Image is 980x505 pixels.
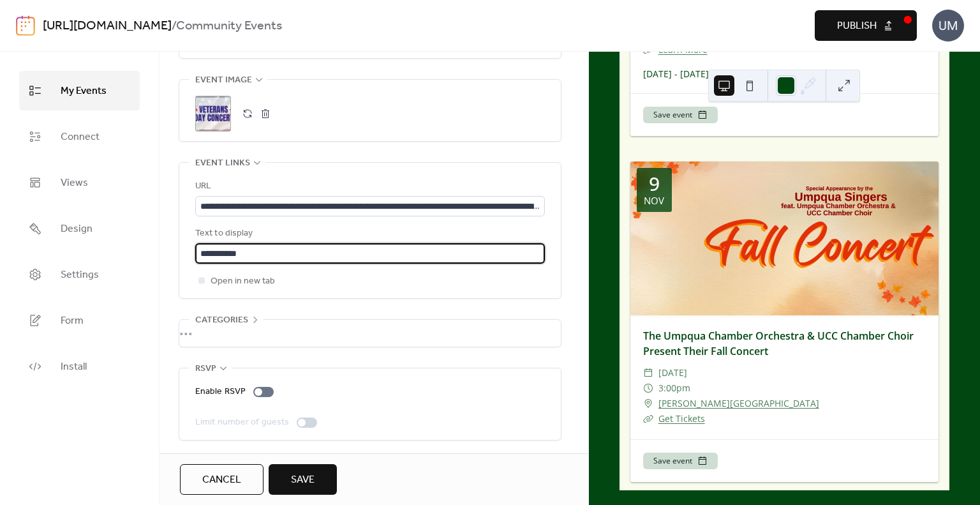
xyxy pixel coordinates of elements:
span: Publish [837,19,877,34]
div: 9 [649,174,660,193]
a: Design [19,209,140,248]
div: Nov [644,196,664,206]
div: URL [195,179,542,194]
a: [PERSON_NAME][GEOGRAPHIC_DATA] [658,396,819,411]
a: Learn More [658,43,708,56]
span: Settings [61,265,99,285]
span: RSVP [195,361,216,377]
span: My Events [61,81,107,102]
div: [DATE] - [DATE] [630,67,939,80]
a: Form [19,301,140,340]
button: Publish [815,10,917,41]
span: Views [61,173,88,193]
span: Event image [195,73,252,88]
a: [URL][DOMAIN_NAME] [43,14,172,38]
a: Views [19,163,140,202]
div: ••• [179,320,561,347]
a: Connect [19,117,140,156]
div: ​ [643,365,653,381]
img: logo [16,15,35,36]
a: Settings [19,255,140,294]
div: ; [195,96,231,132]
span: Event links [195,156,250,171]
div: Text to display [195,226,542,241]
span: Categories [195,313,248,328]
div: Limit number of guests [195,415,289,430]
button: Save event [643,107,718,123]
span: Cancel [202,472,241,488]
span: 3:00pm [658,381,690,396]
a: Install [19,347,140,386]
button: Cancel [180,464,264,495]
b: Community Events [176,14,282,38]
a: My Events [19,71,140,110]
span: [DATE] [658,365,687,381]
div: ​ [643,411,653,426]
span: Install [61,357,87,377]
span: Form [61,311,84,331]
span: Design [61,219,93,239]
a: Get Tickets [658,412,705,425]
button: Save [269,464,337,495]
span: Open in new tab [211,274,275,289]
div: ​ [643,396,653,411]
div: Enable RSVP [195,384,246,400]
a: The Umpqua Chamber Orchestra & UCC Chamber Choir Present Their Fall Concert [643,329,914,358]
div: ​ [643,381,653,396]
div: UM [932,10,964,41]
button: Save event [643,453,718,469]
span: Connect [61,127,100,147]
b: / [172,14,176,38]
span: Save [291,472,315,488]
